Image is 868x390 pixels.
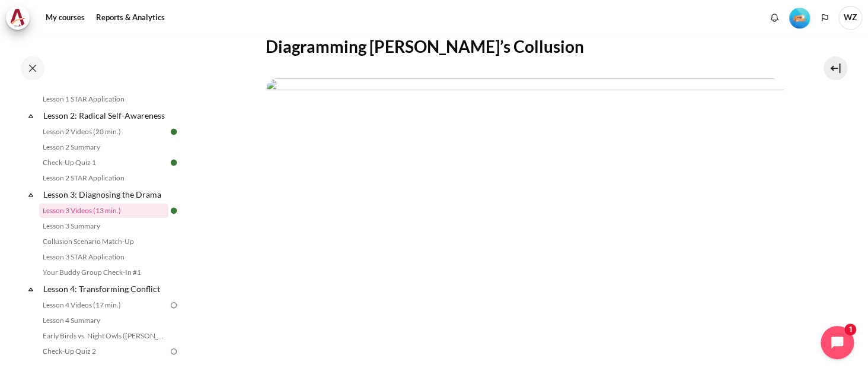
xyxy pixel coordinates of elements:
a: Collusion Scenario Match-Up [39,234,168,249]
div: Show notification window with no new notifications [765,9,783,27]
a: Lesson 3 Summary [39,219,168,233]
a: Lesson 3 STAR Application [39,250,168,264]
img: Done [168,126,179,137]
img: Level #2 [789,8,810,28]
a: Lesson 1 STAR Application [39,92,168,106]
img: Architeck [9,9,26,27]
span: Collapse [25,189,37,201]
a: Lesson 2 Videos (20 min.) [39,125,168,139]
a: Check-Up Quiz 2 [39,344,168,359]
button: Languages [816,9,834,27]
a: My courses [42,6,89,30]
h2: Diagramming [PERSON_NAME]’s Collusion [266,36,784,57]
a: Lesson 2: Radical Self-Awareness [42,107,168,123]
a: Reports & Analytics [92,6,169,30]
a: Early Birds vs. Night Owls ([PERSON_NAME]'s Story) [39,329,168,343]
span: WZ [838,6,862,30]
span: Collapse [25,283,37,295]
img: To do [168,300,179,310]
a: Lesson 3 Videos (13 min.) [39,204,168,218]
a: Lesson 2 Summary [39,140,168,154]
a: Lesson 4 Summary [39,313,168,328]
img: Done [168,157,179,168]
img: To do [168,346,179,357]
img: Done [168,205,179,216]
a: Lesson 3: Diagnosing the Drama [42,186,168,202]
a: Lesson 4: Transforming Conflict [42,281,168,297]
a: User menu [838,6,862,30]
div: Level #2 [789,7,810,28]
span: Collapse [25,110,37,122]
a: Check-Up Quiz 1 [39,156,168,170]
a: Lesson 4 Videos (17 min.) [39,298,168,312]
a: Architeck Architeck [6,6,36,30]
a: Lesson 2 STAR Application [39,171,168,185]
a: Level #2 [784,7,815,28]
a: Your Buddy Group Check-In #1 [39,265,168,280]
